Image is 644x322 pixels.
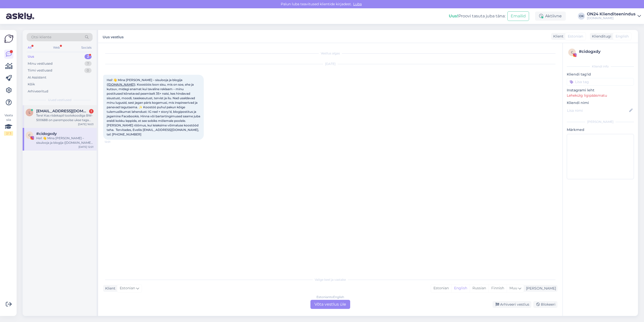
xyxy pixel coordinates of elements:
[80,44,93,51] div: Socials
[36,131,57,136] span: #cidogxdy
[103,286,115,291] div: Klient
[578,13,585,20] div: OK
[29,111,30,114] span: l
[78,145,94,149] div: [DATE] 12:01
[36,113,94,122] div: Tere! Kas riidekapil tootekoodiga BW-500688 on parempoolse ukse taga pesuriiulid? Pildi [PERSON_N...
[579,49,632,55] div: # cidogxdy
[120,285,135,291] span: Estonian
[316,295,344,299] div: Estonian to English
[470,284,489,292] div: Russian
[449,14,458,18] b: Uus!
[587,16,635,20] div: [DOMAIN_NAME]
[524,286,556,291] div: [PERSON_NAME]
[590,34,611,39] div: Klienditugi
[84,68,92,73] div: 0
[36,109,89,113] span: liiamichelson@hotmail.com
[103,62,557,66] div: [DATE]
[568,34,583,39] span: Estonian
[535,12,566,21] div: Aktiivne
[567,127,634,132] p: Märkmed
[509,286,517,290] span: Muu
[31,34,51,40] span: Otsi kliente
[4,113,13,136] div: Vaata siia
[587,12,641,20] a: ON24 Klienditeenindus[DOMAIN_NAME]
[28,133,31,137] span: c
[103,51,557,56] div: Vestlus algas
[85,54,92,59] div: 2
[587,12,635,16] div: ON24 Klienditeenindus
[451,284,470,292] div: English
[89,109,94,114] div: 1
[567,72,634,77] p: Kliendi tag'id
[551,34,563,39] div: Klient
[567,78,634,86] input: Lisa tag
[310,300,350,309] div: Võta vestlus üle
[28,89,48,94] div: Arhiveeritud
[489,284,507,292] div: Finnish
[567,108,628,113] input: Lisa nimi
[36,136,94,145] div: Hei! 👋 Mina [PERSON_NAME] – sisulooja ja blogija ([DOMAIN_NAME]). Koostöös loon sisu, mis on soe,...
[431,284,451,292] div: Estonian
[48,98,71,102] span: Uued vestlused
[449,13,505,19] div: Proovi tasuta juba täna:
[533,301,557,308] div: Blokeeri
[28,54,34,59] div: Uus
[107,78,201,136] span: Hei! 👋 Mina [PERSON_NAME] – sisulooja ja blogija ( ). Koostöös loon sisu, mis on soe, ehe ja kuts...
[103,277,557,282] div: Valige keel ja vastake
[108,83,134,86] a: [DOMAIN_NAME]
[103,33,124,40] label: Uus vestlus
[28,82,35,87] div: Kõik
[616,34,629,39] span: English
[571,50,573,54] span: c
[4,131,13,136] div: 2 / 3
[27,44,32,51] div: All
[105,140,124,144] span: 12:01
[352,2,363,6] span: Luba
[493,301,531,308] div: Arhiveeri vestlus
[567,93,634,98] p: Lehekülg ligipääsmatu
[28,68,52,73] div: Tiimi vestlused
[567,100,634,105] p: Kliendi nimi
[28,61,53,66] div: Minu vestlused
[507,11,529,21] button: Emailid
[28,75,46,80] div: AI Assistent
[85,61,92,66] div: 7
[4,34,14,44] img: Askly Logo
[567,120,634,124] div: [PERSON_NAME]
[52,44,61,51] div: Web
[567,64,634,69] div: Kliendi info
[78,122,94,126] div: [DATE] 16:03
[567,88,634,93] p: Instagrami leht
